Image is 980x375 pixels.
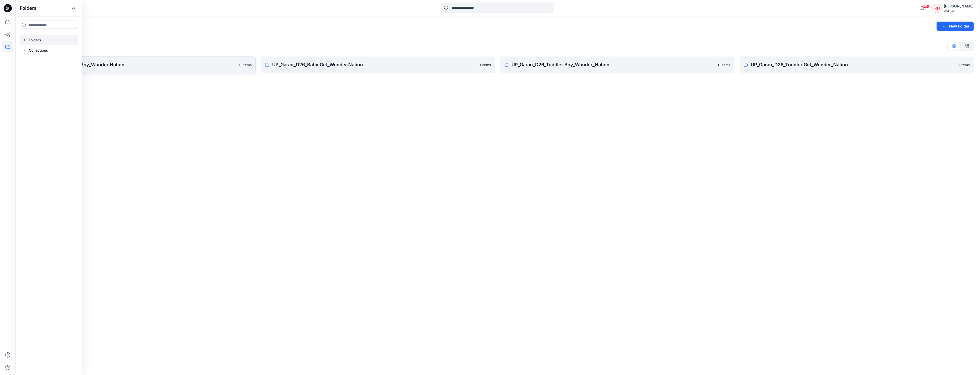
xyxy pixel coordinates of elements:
p: 0 items [718,62,730,68]
a: UP_Garan_D26_Toddler Girl_Wonder_Nation0 items [740,57,974,73]
p: UP_Garan_D26_Toddler Boy_Wonder_Nation [512,61,715,68]
p: 0 items [239,62,252,68]
p: 0 items [479,62,491,68]
a: UP_Garan_D26_Baby Girl_Wonder Nation0 items [261,57,495,73]
p: UP_Garan_D26_Baby Girl_Wonder Nation [272,61,475,68]
p: UP_Garan_D26_Baby Boy_Wonder Nation [33,61,236,68]
div: [PERSON_NAME] [944,3,974,9]
span: 99+ [922,4,930,8]
p: 0 items [957,62,970,68]
a: UP_Garan_D26_Baby Boy_Wonder Nation0 items [22,57,256,73]
p: Collections [29,47,48,53]
p: UP_Garan_D26_Toddler Girl_Wonder_Nation [751,61,954,68]
button: New Folder [937,22,974,31]
div: Walmart [944,9,974,13]
div: KH [932,4,942,13]
a: UP_Garan_D26_Toddler Boy_Wonder_Nation0 items [500,57,735,73]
